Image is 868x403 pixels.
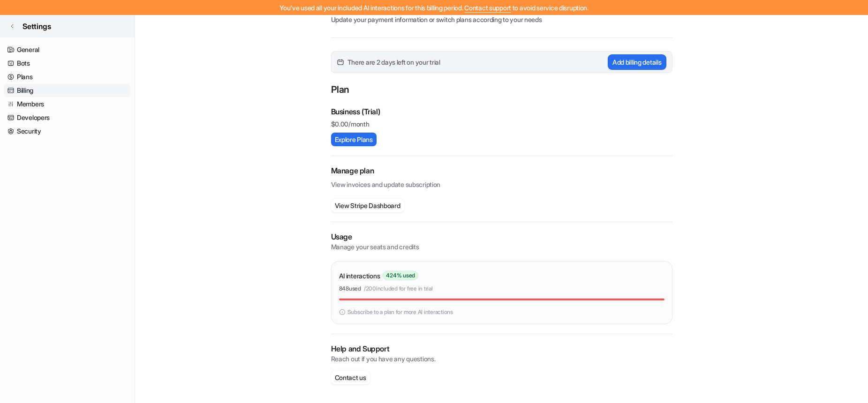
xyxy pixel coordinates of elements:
span: 424 % used [383,271,418,280]
a: Developers [4,111,131,124]
button: Add billing details [608,54,666,70]
p: Manage your seats and credits [331,242,672,252]
button: Contact us [331,371,370,384]
p: Plan [331,82,672,98]
a: Security [4,125,131,138]
button: View Stripe Dashboard [331,199,404,212]
img: calender-icon.svg [337,59,344,66]
p: View invoices and update subscription [331,176,672,189]
p: Help and Support [331,343,672,354]
h2: Manage plan [331,165,672,176]
p: / 200 included for free in trial [364,284,433,293]
a: Billing [4,84,131,97]
p: $ 0.00/month [331,119,672,129]
button: Explore Plans [331,133,377,146]
p: Business (Trial) [331,106,380,117]
a: Bots [4,57,131,70]
p: AI interactions [339,271,380,281]
a: General [4,43,131,56]
a: Plans [4,70,131,83]
span: Settings [23,21,51,32]
p: Reach out if you have any questions. [331,354,672,364]
p: Usage [331,231,672,242]
span: There are 2 days left on your trial [347,57,440,67]
a: Members [4,97,131,111]
span: Contact support [464,4,511,12]
p: Update your payment information or switch plans according to your needs [331,15,672,24]
p: 848 used [339,284,361,293]
p: Subscribe to a plan for more AI interactions [347,308,453,316]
